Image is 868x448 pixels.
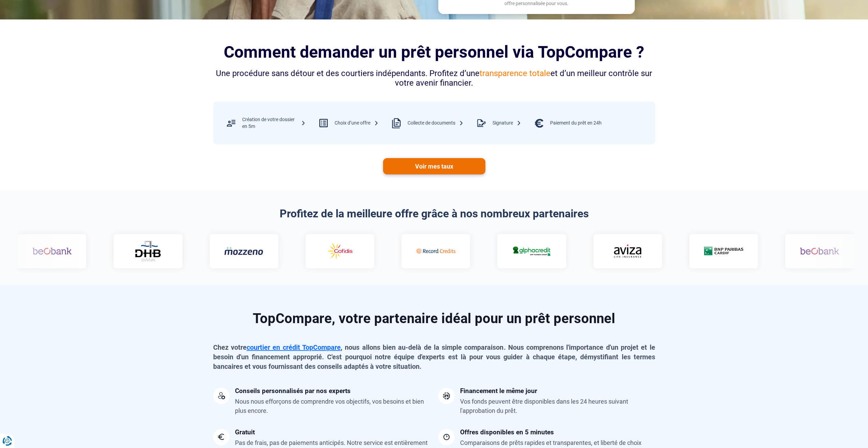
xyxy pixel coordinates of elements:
a: Voir mes taux [383,158,485,174]
h2: TopCompare, votre partenaire idéal pour un prêt personnel [213,312,655,326]
div: Création de votre dossier en 5m [242,116,306,130]
div: Vos fonds peuvent être disponibles dans les 24 heures suivant l'approbation du prêt. [460,397,655,415]
div: Offres disponibles en 5 minutes [460,429,554,435]
img: Alphacredit [512,245,551,257]
div: Conseils personnalisés par nos experts [235,388,351,394]
div: Gratuit [235,429,255,435]
span: transparence totale [480,69,550,78]
img: Cofidis [320,241,359,261]
img: DHB Bank [134,241,161,261]
div: Signature [492,120,521,127]
img: Record credits [416,241,455,261]
div: Comparaisons de prêts rapides et transparentes, et liberté de choix [460,438,642,447]
h2: Comment demander un prêt personnel via TopCompare ? [213,43,655,61]
div: Nous nous efforçons de comprendre vos objectifs, vos besoins et bien plus encore. [235,397,430,415]
img: Mozzeno [224,247,263,255]
a: courtier en crédit TopCompare [247,343,341,351]
div: Collecte de documents [408,120,464,127]
div: Choix d’une offre [335,120,379,127]
img: Aviza [614,244,641,257]
p: Chez votre , nous allons bien au-delà de la simple comparaison. Nous comprenons l'importance d'un... [213,343,655,371]
h2: Profitez de la meilleure offre grâce à nos nombreux partenaires [213,207,655,220]
div: Paiement du prêt en 24h [550,120,602,127]
div: Financement le même jour [460,388,537,394]
div: Une procédure sans détour et des courtiers indépendants. Profitez d’une et d’un meilleur contrôle... [213,69,655,88]
img: Cardif [704,247,743,255]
